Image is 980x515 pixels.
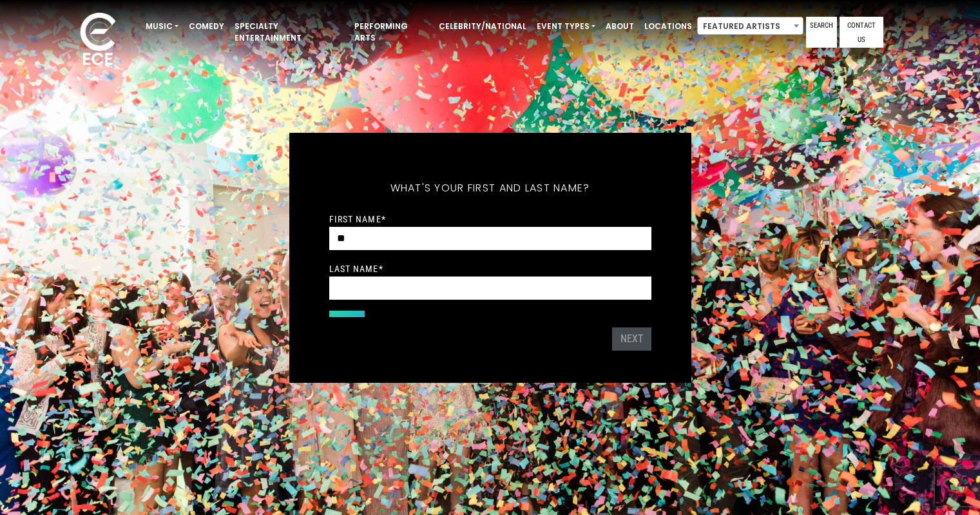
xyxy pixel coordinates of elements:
img: ece_new_logo_whitev2-1.png [66,9,130,72]
a: Comedy [184,15,229,37]
label: Last Name [329,263,383,275]
a: Contact Us [840,17,883,48]
a: About [600,15,639,37]
span: Featured Artists [698,17,803,35]
h5: What's your first and last name? [329,165,651,211]
a: Event Types [532,15,600,37]
label: First Name [329,213,386,225]
a: Celebrity/National [434,15,532,37]
a: Performing Arts [349,15,434,49]
a: Specialty Entertainment [229,15,349,49]
a: Music [140,15,184,37]
a: Locations [639,15,697,37]
span: Featured Artists [697,17,803,35]
a: Search [806,17,837,48]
